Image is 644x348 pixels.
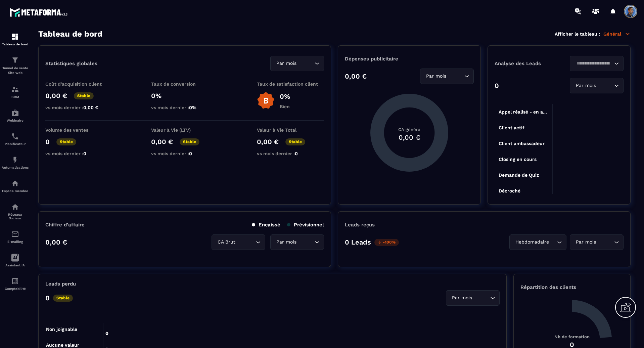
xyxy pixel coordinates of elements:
span: Par mois [450,294,473,302]
p: Automatisations [2,166,29,169]
p: Coût d'acquisition client [45,81,112,87]
p: CRM [2,95,29,99]
div: Search for option [570,56,624,71]
div: Search for option [509,234,566,250]
p: 0 Leads [345,238,371,246]
p: Dépenses publicitaire [345,56,474,62]
p: E-mailing [2,240,29,244]
p: Tableau de bord [2,42,29,46]
p: Analyse des Leads [495,60,559,67]
input: Search for option [574,60,612,67]
p: Leads perdu [45,281,76,287]
p: Valeur à Vie (LTV) [151,127,218,133]
p: 0% [280,92,290,100]
div: Search for option [420,69,474,84]
a: formationformationTableau de bord [2,28,29,51]
p: Tunnel de vente Site web [2,66,29,75]
img: automations [11,179,19,187]
p: Encaissé [252,222,280,228]
span: Par mois [574,238,597,246]
p: 0,00 € [257,138,279,146]
tspan: Non joignable [46,327,77,333]
img: accountant [11,277,19,285]
p: Stable [285,138,305,145]
p: 0,00 € [45,238,67,246]
tspan: Client ambassadeur [499,141,545,146]
tspan: Client actif [499,125,524,130]
input: Search for option [597,82,612,89]
p: Comptabilité [2,287,29,291]
input: Search for option [448,73,463,80]
img: formation [11,56,19,64]
span: Par mois [574,82,597,89]
p: Planificateur [2,142,29,146]
p: Espace membre [2,189,29,193]
p: Volume des ventes [45,127,112,133]
p: vs mois dernier : [151,105,218,110]
input: Search for option [597,238,612,246]
img: logo [9,6,70,18]
div: Search for option [270,56,324,71]
span: Hebdomadaire [514,238,550,246]
a: emailemailE-mailing [2,225,29,249]
span: Par mois [275,60,298,67]
tspan: Closing en cours [499,157,537,162]
p: Stable [74,92,94,99]
p: Taux de satisfaction client [257,81,324,87]
p: -100% [374,239,399,246]
span: CA Brut [216,238,237,246]
p: 0,00 € [151,138,173,146]
a: social-networksocial-networkRéseaux Sociaux [2,198,29,225]
p: Assistant IA [2,263,29,267]
a: automationsautomationsEspace membre [2,174,29,198]
p: Afficher le tableau : [555,31,600,37]
tspan: Aucune valeur [46,342,79,348]
img: formation [11,85,19,93]
a: formationformationTunnel de vente Site web [2,51,29,80]
p: Webinaire [2,119,29,122]
p: Répartition des clients [520,284,624,290]
span: 0,00 € [83,105,98,110]
p: 0 [45,138,50,146]
input: Search for option [550,238,555,246]
img: email [11,230,19,238]
a: automationsautomationsAutomatisations [2,151,29,174]
tspan: Décroché [499,188,520,193]
img: automations [11,156,19,164]
p: 0,00 € [45,92,67,100]
img: formation [11,33,19,41]
a: formationformationCRM [2,80,29,104]
p: vs mois dernier : [45,151,112,156]
span: Par mois [424,73,448,80]
span: 0% [189,105,196,110]
input: Search for option [237,238,254,246]
span: 0 [295,151,298,156]
div: Search for option [270,234,324,250]
p: vs mois dernier : [45,105,112,110]
img: scheduler [11,132,19,140]
p: Bien [280,104,290,109]
a: accountantaccountantComptabilité [2,272,29,296]
span: 0 [83,151,86,156]
img: b-badge-o.b3b20ee6.svg [257,92,275,110]
p: Prévisionnel [287,222,324,228]
p: 0,00 € [345,72,367,80]
a: automationsautomationsWebinaire [2,104,29,127]
a: Assistant IA [2,249,29,272]
p: vs mois dernier : [151,151,218,156]
p: Stable [53,295,73,302]
p: Général [603,31,631,37]
p: Stable [56,138,76,145]
input: Search for option [298,60,313,67]
p: vs mois dernier : [257,151,324,156]
p: 0% [151,92,218,100]
div: Search for option [570,78,624,93]
img: social-network [11,203,19,211]
div: Search for option [446,290,500,306]
a: schedulerschedulerPlanificateur [2,127,29,151]
img: automations [11,109,19,117]
p: 0 [45,294,50,302]
p: Réseaux Sociaux [2,213,29,220]
span: Par mois [275,238,298,246]
p: Valeur à Vie Total [257,127,324,133]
